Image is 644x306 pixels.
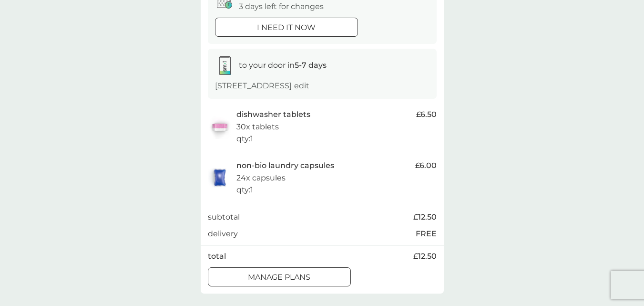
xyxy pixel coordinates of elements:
span: £12.50 [413,250,437,263]
p: 30x tablets [236,121,279,133]
p: subtotal [208,211,240,223]
span: £6.50 [416,108,437,121]
p: 3 days left for changes [239,0,324,13]
p: dishwasher tablets [236,108,310,121]
p: manage plans [248,271,310,284]
p: qty : 1 [236,133,253,145]
p: FREE [416,228,437,240]
span: £6.00 [415,159,437,172]
a: edit [294,81,309,90]
p: 24x capsules [236,172,286,184]
p: delivery [208,228,238,240]
span: to your door in [239,61,327,70]
button: manage plans [208,267,351,286]
strong: 5-7 days [295,61,327,70]
button: i need it now [215,18,358,37]
p: qty : 1 [236,184,253,196]
p: [STREET_ADDRESS] [215,80,309,92]
p: total [208,250,226,263]
p: non-bio laundry capsules [236,159,334,172]
span: £12.50 [413,211,437,223]
p: i need it now [257,21,316,34]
